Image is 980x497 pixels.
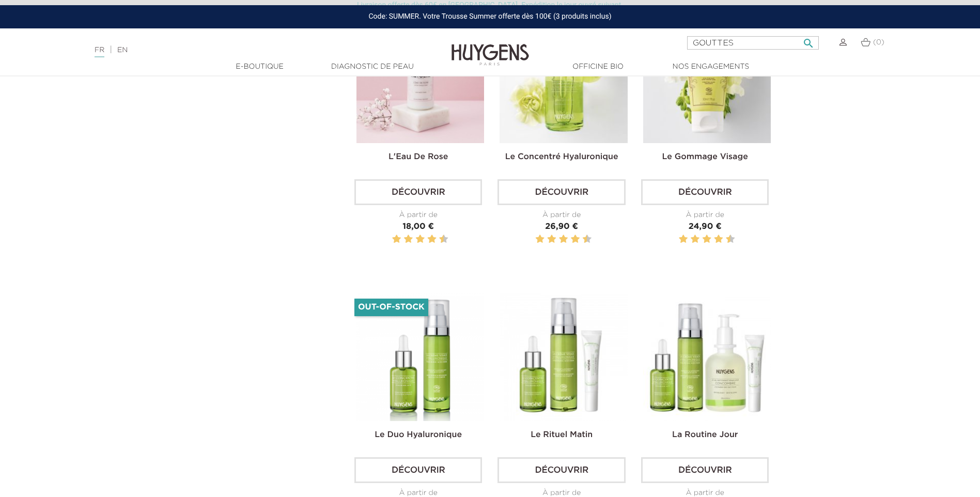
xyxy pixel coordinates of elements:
label: 9 [724,233,725,246]
a: Officine Bio [547,61,650,72]
img: Le Duo Hyaluronique [356,293,484,421]
label: 8 [573,233,578,246]
label: 4 [693,233,698,246]
a: Découvrir [641,179,769,205]
label: 6 [417,233,423,246]
a: Le Rituel Matin [531,431,593,439]
label: 4 [549,233,554,246]
label: 6 [561,233,566,246]
span: 26,90 € [545,223,578,231]
label: 2 [394,233,399,246]
li: Out-of-Stock [354,299,428,316]
img: La Routine Matin [643,293,771,421]
a: La Routine Jour [672,431,738,439]
a: FR [95,46,104,57]
a: Découvrir [354,179,482,205]
label: 8 [429,233,434,246]
label: 1 [390,233,392,246]
label: 7 [426,233,427,246]
label: 7 [569,233,570,246]
a: Le Gommage Visage [662,153,748,161]
a: Découvrir [641,457,769,483]
span: 18,00 € [402,223,434,231]
label: 10 [441,233,446,246]
img: Le Concentré Hyaluronique [500,15,627,143]
label: 3 [689,233,690,246]
label: 6 [704,233,709,246]
label: 10 [728,233,733,246]
a: Découvrir [497,457,625,483]
a: L'Eau De Rose [388,153,448,161]
a: Découvrir [354,457,482,483]
label: 3 [545,233,547,246]
label: 9 [581,233,582,246]
i:  [802,34,815,46]
label: 4 [406,233,411,246]
div: | [89,44,400,56]
label: 10 [584,233,589,246]
label: 9 [437,233,439,246]
a: Nos engagements [659,61,763,72]
a: Découvrir [497,179,625,205]
a: Diagnostic de peau [321,61,424,72]
span: (0) [873,39,884,46]
input: Rechercher [687,36,819,50]
img: Huygens [452,27,529,67]
a: E-Boutique [208,61,312,72]
div: À partir de [641,210,769,221]
label: 2 [681,233,686,246]
img: Le Gommage Visage [643,15,771,143]
img: Le Rituel Matin [500,293,627,421]
label: 5 [701,233,702,246]
a: Le Duo Hyaluronique [375,431,462,439]
label: 5 [414,233,415,246]
a: EN [117,46,128,54]
label: 1 [534,233,535,246]
a: Le Concentré Hyaluronique [505,153,618,161]
label: 1 [677,233,678,246]
div: À partir de [354,210,482,221]
div: À partir de [497,210,625,221]
label: 2 [537,233,542,246]
img: L'Eau De Rose [356,15,484,143]
label: 7 [712,233,714,246]
button:  [799,33,818,47]
label: 5 [557,233,558,246]
label: 3 [402,233,403,246]
label: 8 [716,233,721,246]
span: 24,90 € [689,223,722,231]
